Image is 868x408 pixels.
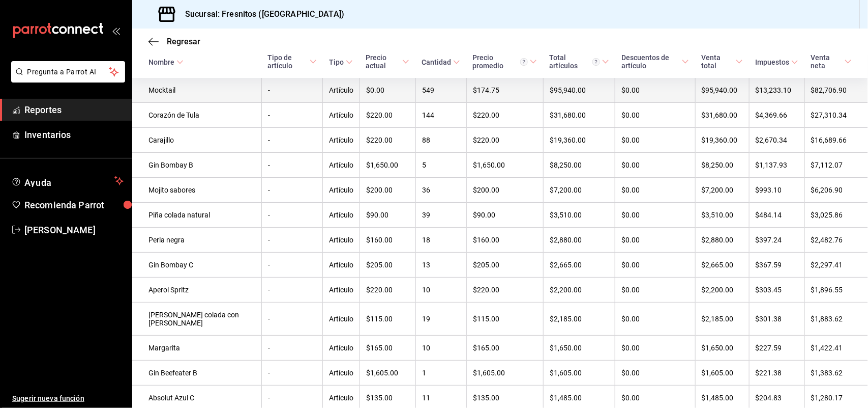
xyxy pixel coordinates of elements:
[360,336,416,361] td: $165.00
[7,74,125,85] a: Pregunta a Parrot AI
[329,58,344,66] div: Tipo
[132,361,262,386] td: Gin Beefeater B
[262,103,323,128] td: -
[749,78,804,103] td: $13,233.10
[543,178,615,203] td: $7,200.00
[811,53,843,70] div: Venta neta
[177,8,344,20] h3: Sucursal: Fresnitos ([GEOGRAPHIC_DATA])
[543,128,615,153] td: $19,360.00
[549,53,600,70] div: Total artículos
[615,278,695,303] td: $0.00
[12,393,124,404] span: Sugerir nueva función
[615,78,695,103] td: $0.00
[543,78,615,103] td: $95,940.00
[804,128,868,153] td: $16,689.66
[112,26,120,35] button: open_drawer_menu
[701,53,743,70] span: Venta total
[466,278,543,303] td: $220.00
[543,336,615,361] td: $1,650.00
[24,128,124,142] span: Inventarios
[24,223,124,237] span: [PERSON_NAME]
[268,53,308,70] div: Tipo de artículo
[804,78,868,103] td: $82,706.90
[262,128,323,153] td: -
[323,103,360,128] td: Artículo
[804,178,868,203] td: $6,206.90
[466,361,543,386] td: $1,605.00
[749,361,804,386] td: $221.38
[323,336,360,361] td: Artículo
[323,153,360,178] td: Artículo
[323,303,360,336] td: Artículo
[804,253,868,278] td: $2,297.41
[323,361,360,386] td: Artículo
[366,53,401,70] div: Precio actual
[262,228,323,253] td: -
[262,178,323,203] td: -
[749,303,804,336] td: $301.38
[804,336,868,361] td: $1,422.41
[262,153,323,178] td: -
[472,53,528,70] div: Precio promedio
[615,203,695,228] td: $0.00
[543,203,615,228] td: $3,510.00
[11,61,125,83] button: Pregunta a Parrot AI
[749,203,804,228] td: $484.14
[360,361,416,386] td: $1,605.00
[615,228,695,253] td: $0.00
[804,278,868,303] td: $1,896.55
[749,228,804,253] td: $397.24
[148,58,184,66] span: Nombre
[749,103,804,128] td: $4,369.66
[262,253,323,278] td: -
[132,278,262,303] td: Aperol Spritz
[615,103,695,128] td: $0.00
[466,203,543,228] td: $90.00
[132,103,262,128] td: Corazón de Tula
[695,178,749,203] td: $7,200.00
[360,253,416,278] td: $205.00
[615,336,695,361] td: $0.00
[466,228,543,253] td: $160.00
[323,178,360,203] td: Artículo
[132,78,262,103] td: Mocktail
[695,336,749,361] td: $1,650.00
[415,303,466,336] td: 19
[695,78,749,103] td: $95,940.00
[360,203,416,228] td: $90.00
[466,128,543,153] td: $220.00
[415,178,466,203] td: 36
[148,58,174,66] div: Nombre
[415,153,466,178] td: 5
[804,361,868,386] td: $1,383.62
[804,203,868,228] td: $3,025.86
[749,278,804,303] td: $303.45
[804,303,868,336] td: $1,883.62
[415,278,466,303] td: 10
[755,58,789,66] div: Impuestos
[621,53,680,70] div: Descuentos de artículo
[132,303,262,336] td: [PERSON_NAME] colada con [PERSON_NAME]
[360,128,416,153] td: $220.00
[615,303,695,336] td: $0.00
[422,58,460,66] span: Cantidad
[695,128,749,153] td: $19,360.00
[592,58,600,66] svg: El total artículos considera cambios de precios en los artículos así como costos adicionales por ...
[24,198,124,212] span: Recomienda Parrot
[360,228,416,253] td: $160.00
[323,78,360,103] td: Artículo
[543,103,615,128] td: $31,680.00
[132,178,262,203] td: Mojito sabores
[24,103,124,117] span: Reportes
[695,253,749,278] td: $2,665.00
[132,203,262,228] td: Piña colada natural
[360,78,416,103] td: $0.00
[360,103,416,128] td: $220.00
[148,37,200,46] button: Regresar
[466,303,543,336] td: $115.00
[268,53,317,70] span: Tipo de artículo
[701,53,734,70] div: Venta total
[621,53,689,70] span: Descuentos de artículo
[615,178,695,203] td: $0.00
[415,228,466,253] td: 18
